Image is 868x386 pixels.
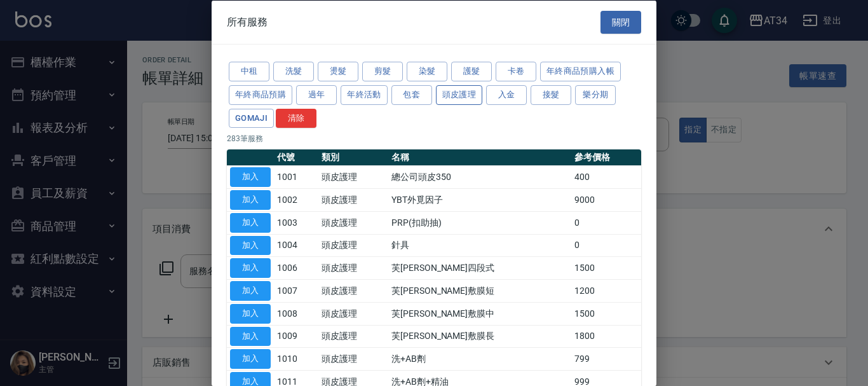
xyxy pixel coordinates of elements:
[274,149,318,166] th: 代號
[274,279,318,302] td: 1007
[362,62,403,81] button: 剪髮
[341,85,388,104] button: 年終活動
[230,190,271,210] button: 加入
[318,188,388,211] td: 頭皮護理
[229,108,274,128] button: GOMAJI
[318,347,388,370] td: 頭皮護理
[230,212,271,232] button: 加入
[296,85,337,104] button: 過年
[274,211,318,234] td: 1003
[318,325,388,348] td: 頭皮護理
[274,165,318,188] td: 1001
[388,211,571,234] td: PRP(扣助抽)
[531,85,571,104] button: 接髮
[274,188,318,211] td: 1002
[318,256,388,279] td: 頭皮護理
[388,188,571,211] td: YBT外覓因子
[571,165,641,188] td: 400
[274,302,318,325] td: 1008
[230,167,271,187] button: 加入
[230,326,271,346] button: 加入
[318,62,358,81] button: 燙髮
[571,325,641,348] td: 1800
[230,258,271,278] button: 加入
[571,234,641,257] td: 0
[388,279,571,302] td: 芙[PERSON_NAME]敷膜短
[388,256,571,279] td: 芙[PERSON_NAME]四段式
[274,325,318,348] td: 1009
[388,325,571,348] td: 芙[PERSON_NAME]敷膜長
[571,256,641,279] td: 1500
[276,108,316,128] button: 清除
[600,10,641,34] button: 關閉
[391,85,432,104] button: 包套
[227,133,641,144] p: 283 筆服務
[451,62,492,81] button: 護髮
[486,85,527,104] button: 入金
[571,302,641,325] td: 1500
[318,279,388,302] td: 頭皮護理
[230,281,271,301] button: 加入
[388,149,571,166] th: 名稱
[274,234,318,257] td: 1004
[229,62,269,81] button: 中租
[407,62,447,81] button: 染髮
[571,188,641,211] td: 9000
[540,62,621,81] button: 年終商品預購入帳
[318,302,388,325] td: 頭皮護理
[230,303,271,323] button: 加入
[575,85,616,104] button: 樂分期
[318,211,388,234] td: 頭皮護理
[230,235,271,255] button: 加入
[571,149,641,166] th: 參考價格
[230,349,271,369] button: 加入
[571,279,641,302] td: 1200
[274,347,318,370] td: 1010
[436,85,483,104] button: 頭皮護理
[571,347,641,370] td: 799
[571,211,641,234] td: 0
[318,165,388,188] td: 頭皮護理
[273,62,314,81] button: 洗髮
[388,347,571,370] td: 洗+AB劑
[229,85,292,104] button: 年終商品預購
[227,15,268,28] span: 所有服務
[496,62,536,81] button: 卡卷
[318,234,388,257] td: 頭皮護理
[388,302,571,325] td: 芙[PERSON_NAME]敷膜中
[318,149,388,166] th: 類別
[388,165,571,188] td: 總公司頭皮350
[274,256,318,279] td: 1006
[388,234,571,257] td: 針具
